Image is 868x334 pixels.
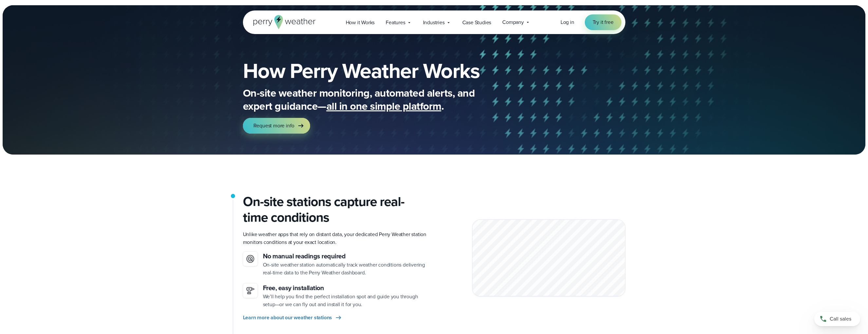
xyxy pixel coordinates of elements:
[423,19,445,27] span: Industries
[263,251,429,261] h3: No manual readings required
[243,231,429,246] p: Unlike weather apps that rely on distant data, your dedicated Perry Weather station monitors cond...
[386,19,405,27] span: Features
[457,16,497,29] a: Case Studies
[340,16,380,29] a: How it Works
[263,293,429,308] p: We’ll help you find the perfect installation spot and guide you through setup—or we can fly out a...
[814,312,860,326] a: Call sales
[502,18,524,26] span: Company
[243,86,505,113] p: On-site weather monitoring, automated alerts, and expert guidance— .
[346,19,375,27] span: How it Works
[561,18,574,26] span: Log in
[561,18,574,26] a: Log in
[263,283,429,293] h3: Free, easy installation
[585,14,621,30] a: Try it free
[326,98,441,114] span: all in one simple platform
[263,261,429,277] p: On-site weather station automatically track weather conditions delivering real-time data to the P...
[253,122,295,130] span: Request more info
[462,19,491,27] span: Case Studies
[830,315,851,323] span: Call sales
[243,60,527,81] h1: How Perry Weather Works
[243,118,310,134] a: Request more info
[243,194,429,225] h2: On-site stations capture real-time conditions
[243,314,343,322] a: Learn more about our weather stations
[593,18,614,26] span: Try it free
[243,314,332,322] span: Learn more about our weather stations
